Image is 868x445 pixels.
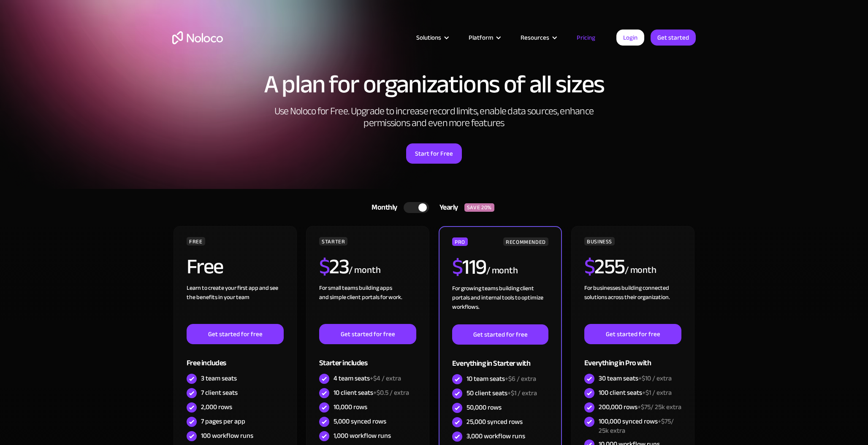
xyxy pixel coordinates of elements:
h2: 23 [319,256,349,277]
div: 200,000 rows [599,402,681,412]
div: Resources [510,32,566,43]
h1: A plan for organizations of all sizes [172,72,696,97]
div: 1,000 workflow runs [334,431,391,440]
div: STARTER [319,237,347,245]
div: 25,000 synced rows [467,417,523,426]
div: 3 team seats [201,374,237,383]
span: +$75/ 25k extra [637,401,681,413]
div: Resources [521,32,549,43]
div: BUSINESS [584,237,615,245]
div: / month [349,264,380,277]
a: Login [616,30,644,46]
div: 100 workflow runs [201,431,253,440]
div: / month [486,264,518,278]
div: Yearly [429,201,464,214]
a: Get started for free [319,324,416,344]
div: RECOMMENDED [503,237,548,246]
div: Solutions [416,32,441,43]
div: 4 team seats [334,374,401,383]
div: 10 team seats [467,374,536,383]
div: 50,000 rows [467,403,502,412]
span: +$4 / extra [370,372,401,385]
span: +$0.5 / extra [373,386,409,399]
div: Learn to create your first app and see the benefits in your team ‍ [187,283,284,324]
a: Start for Free [406,143,462,164]
div: 100 client seats [599,388,672,397]
span: +$10 / extra [638,372,672,385]
div: Platform [469,32,493,43]
h2: Use Noloco for Free. Upgrade to increase record limits, enable data sources, enhance permissions ... [265,105,603,129]
div: / month [625,264,656,277]
div: Monthly [361,201,404,214]
a: Get started [651,30,696,46]
div: Platform [458,32,510,43]
div: Everything in Pro with [584,344,681,372]
a: home [172,31,223,44]
div: FREE [187,237,205,245]
h2: 119 [452,256,486,278]
div: Everything in Starter with [452,345,548,372]
div: For businesses building connected solutions across their organization. ‍ [584,283,681,324]
span: $ [452,247,463,287]
div: 7 client seats [201,388,238,397]
div: 10 client seats [334,388,409,397]
span: +$75/ 25k extra [599,415,674,437]
div: 100,000 synced rows [599,417,681,435]
a: Get started for free [187,324,284,344]
div: Solutions [406,32,458,43]
span: +$6 / extra [505,372,536,385]
span: +$1 / extra [642,386,672,399]
a: Get started for free [584,324,681,344]
div: 2,000 rows [201,402,232,412]
a: Get started for free [452,324,548,345]
div: PRO [452,237,468,246]
div: Free includes [187,344,284,372]
div: 10,000 rows [334,402,367,412]
div: SAVE 20% [464,203,494,212]
span: $ [319,247,330,286]
div: 50 client seats [467,388,537,398]
h2: Free [187,256,223,277]
span: $ [584,247,595,286]
div: 30 team seats [599,374,672,383]
h2: 255 [584,256,625,277]
span: +$1 / extra [507,387,537,399]
a: Pricing [566,32,606,43]
div: For small teams building apps and simple client portals for work. ‍ [319,283,416,324]
div: 3,000 workflow runs [467,432,525,441]
div: 7 pages per app [201,417,245,426]
div: Starter includes [319,344,416,372]
div: 5,000 synced rows [334,417,386,426]
div: For growing teams building client portals and internal tools to optimize workflows. [452,284,548,324]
